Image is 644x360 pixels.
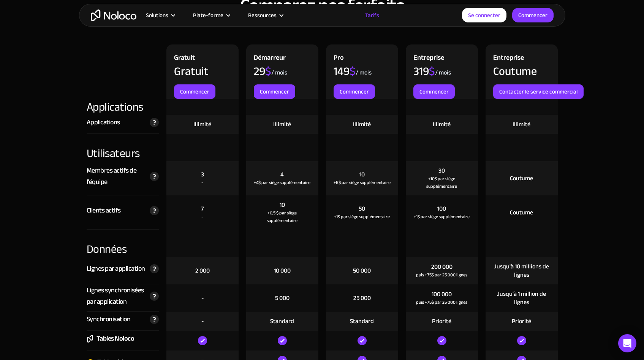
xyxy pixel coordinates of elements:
[265,60,271,82] font: $
[438,165,445,176] font: 30
[273,119,291,130] font: Illimité
[334,51,344,64] font: Pro
[87,96,143,117] font: Applications
[254,84,295,99] a: Commencer
[510,173,533,184] font: Coutume
[493,51,524,64] font: Entreprise
[87,284,144,308] font: Lignes synchronisées par application
[87,313,131,325] font: Synchronisation
[201,316,204,327] font: -
[426,174,457,190] font: +10$ par siège supplémentaire
[87,164,137,188] font: Membres actifs de l'équipe
[353,119,371,130] font: Illimité
[518,10,547,21] font: Commencer
[413,60,429,82] font: 319
[499,86,578,97] font: Contacter le service commercial
[270,316,294,327] font: Standard
[497,288,546,308] font: Jusqu'à 1 million de lignes
[419,86,449,97] font: Commencer
[494,261,549,281] font: Jusqu'à 10 millions de lignes
[353,292,371,304] font: 25 000
[334,84,375,99] a: Commencer
[462,8,506,22] a: Se connecter
[275,292,290,304] font: 5 000
[433,119,451,130] font: Illimité
[260,86,289,97] font: Commencer
[431,261,453,273] font: 200 000
[195,265,210,276] font: 2 000
[416,271,467,279] font: puis +75$ par 25 000 lignes
[513,119,530,130] font: Illimité
[334,178,391,187] font: +6$ par siège supplémentaire
[413,51,444,64] font: Entreprise
[413,84,455,99] a: Commencer
[201,292,204,304] font: -
[193,119,211,130] font: Illimité
[350,316,374,327] font: Standard
[180,86,209,97] font: Commencer
[437,203,446,214] font: 100
[618,334,636,352] div: Ouvrir Intercom Messenger
[201,169,204,180] font: 3
[365,10,379,21] font: Tarifs
[239,10,292,20] div: Ressources
[468,10,500,21] font: Se connecter
[267,209,297,225] font: +0,5 $ par siège supplémentaire
[512,316,531,327] font: Priorité
[174,60,209,82] font: Gratuit
[248,10,277,21] font: Ressources
[340,86,369,97] font: Commencer
[87,143,140,164] font: Utilisateurs
[359,169,365,180] font: 10
[91,10,136,21] a: maison
[254,51,286,64] font: Démarreur
[512,8,554,22] a: Commencer
[493,60,537,82] font: Coutume
[274,265,291,276] font: 10 000
[201,213,203,221] font: -
[97,332,134,345] font: Tables Noloco
[350,60,356,82] font: $
[201,178,203,187] font: -
[356,10,389,20] a: Tarifs
[87,238,127,260] font: Données
[429,60,435,82] font: $
[280,169,284,180] font: 4
[87,116,120,128] font: Applications
[353,265,371,276] font: 50 000
[510,207,533,218] font: Coutume
[435,67,451,78] font: / mois
[493,84,584,99] a: Contacter le service commercial
[174,84,215,99] a: Commencer
[184,10,239,20] div: Plate-forme
[432,289,452,300] font: 100 000
[359,203,365,214] font: 50
[87,262,145,275] font: Lignes par application
[174,51,195,64] font: Gratuit
[416,298,467,306] font: puis +75$ par 25 000 lignes
[356,67,372,78] font: / mois
[201,203,204,214] font: 7
[432,316,451,327] font: Priorité
[193,10,223,21] font: Plate-forme
[334,60,350,82] font: 149
[136,10,184,20] div: Solutions
[254,60,265,82] font: 29
[146,10,168,21] font: Solutions
[414,213,470,221] font: +1$ par siège supplémentaire
[280,199,285,211] font: 10
[271,67,287,78] font: / mois
[334,213,390,221] font: +1$ par siège supplémentaire
[87,204,121,217] font: Clients actifs
[254,178,310,187] font: +4$ par siège supplémentaire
